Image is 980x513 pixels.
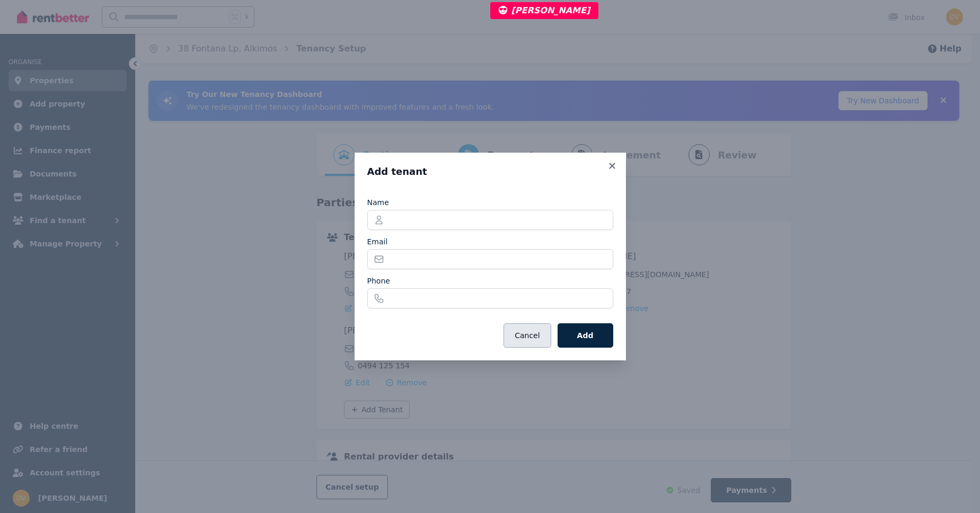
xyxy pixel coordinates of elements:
button: Cancel [504,323,551,348]
h3: Add tenant [367,165,613,178]
label: Name [367,197,389,208]
label: Phone [367,276,390,286]
button: Add [558,323,613,348]
label: Email [367,236,388,247]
